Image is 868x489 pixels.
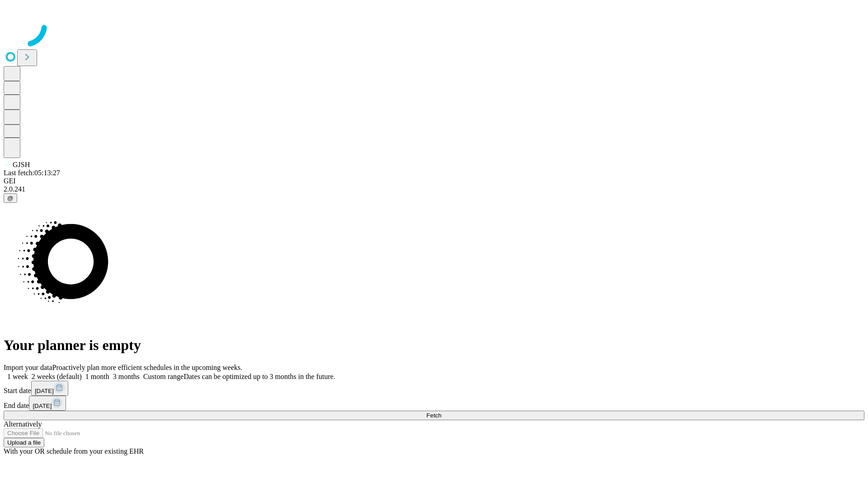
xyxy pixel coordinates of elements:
[33,403,52,409] span: [DATE]
[113,373,140,380] span: 3 months
[13,161,30,168] span: GJSH
[29,396,66,411] button: [DATE]
[4,447,144,455] span: With your OR schedule from your existing EHR
[4,381,864,396] div: Start date
[143,373,184,380] span: Custom range
[4,185,864,193] div: 2.0.241
[4,177,864,185] div: GEI
[52,364,242,371] span: Proactively plan more efficient schedules in the upcoming weeks.
[7,373,28,380] span: 1 week
[184,373,335,380] span: Dates can be optimized up to 3 months in the future.
[4,396,864,411] div: End date
[4,337,864,354] h1: Your planner is empty
[4,364,52,371] span: Import your data
[4,438,44,447] button: Upload a file
[4,193,17,203] button: @
[85,373,109,380] span: 1 month
[4,169,60,177] span: Last fetch: 05:13:27
[35,388,54,394] span: [DATE]
[4,420,42,428] span: Alternatively
[32,373,82,380] span: 2 weeks (default)
[7,195,14,201] span: @
[4,411,864,420] button: Fetch
[31,381,68,396] button: [DATE]
[426,412,441,419] span: Fetch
